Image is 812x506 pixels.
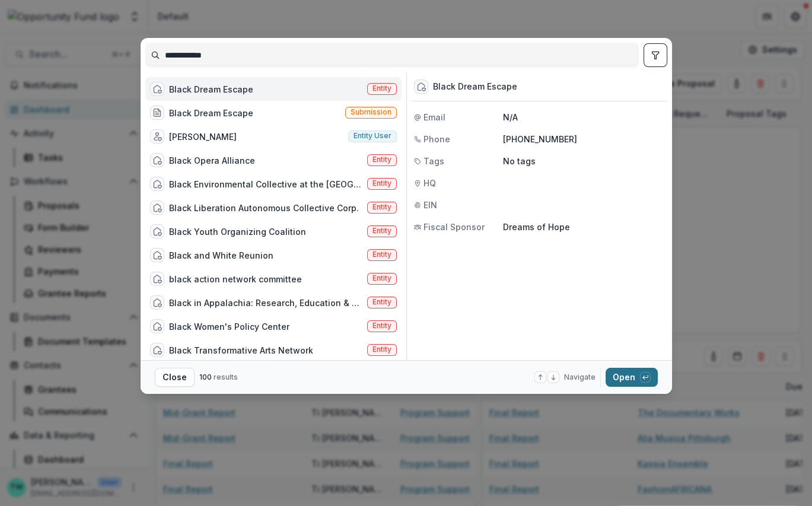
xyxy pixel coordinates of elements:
span: Entity [372,84,391,93]
div: Black Transformative Arts Network [169,344,313,357]
button: Open [606,368,658,387]
p: No tags [503,155,536,167]
div: Black in Appalachia: Research, Education & Support [169,297,362,309]
span: EIN [423,199,437,211]
span: HQ [423,177,436,189]
div: Black Dream Escape [169,83,253,96]
span: Entity [372,179,391,187]
span: Phone [423,133,450,145]
span: Tags [423,155,444,167]
span: results [214,373,238,381]
button: Close [155,368,195,387]
div: Black Women's Policy Center [169,320,289,333]
p: [PHONE_NUMBER] [503,133,665,145]
div: Black and White Reunion [169,249,273,262]
div: black action network committee [169,273,302,285]
div: Black Environmental Collective at the [GEOGRAPHIC_DATA] [169,178,362,190]
div: Black Liberation Autonomous Collective Corp. [169,202,359,214]
div: Black Dream Escape [169,107,253,119]
span: Entity [372,250,391,259]
span: 100 [199,373,212,381]
span: Entity [372,322,391,330]
span: Entity [372,203,391,211]
span: Submission [351,108,391,116]
div: Black Opera Alliance [169,154,255,167]
span: Entity [372,298,391,306]
button: toggle filters [644,43,667,67]
div: Black Youth Organizing Coalition [169,225,306,238]
span: Entity [372,345,391,354]
span: Entity user [354,132,391,140]
div: [PERSON_NAME] [169,131,237,143]
span: Email [423,111,445,123]
span: Fiscal Sponsor [423,221,485,233]
span: Navigate [564,372,596,383]
span: Entity [372,227,391,235]
p: N/A [503,111,665,123]
span: Entity [372,155,391,164]
div: Black Dream Escape [433,82,517,92]
p: Dreams of Hope [503,221,665,233]
span: Entity [372,274,391,282]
